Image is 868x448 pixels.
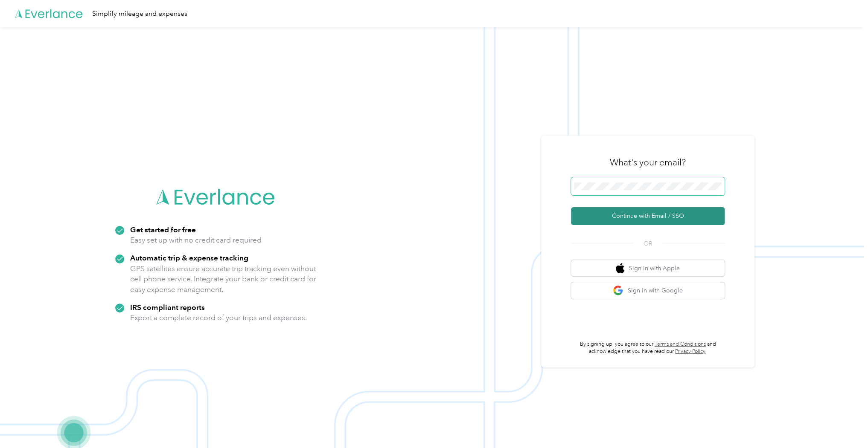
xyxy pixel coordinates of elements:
[571,282,725,299] button: google logoSign in with Google
[130,253,248,262] strong: Automatic trip & expense tracking
[633,239,663,248] span: OR
[610,156,686,168] h3: What's your email?
[130,235,262,246] p: Easy set up with no credit card required
[130,225,196,234] strong: Get started for free
[92,9,187,19] div: Simplify mileage and expenses
[655,341,706,347] a: Terms and Conditions
[616,263,624,274] img: apple logo
[675,348,705,355] a: Privacy Policy
[820,400,868,448] iframe: Everlance-gr Chat Button Frame
[130,303,205,312] strong: IRS compliant reports
[613,285,623,296] img: google logo
[571,341,725,356] p: By signing up, you agree to our and acknowledge that you have read our .
[571,260,725,277] button: apple logoSign in with Apple
[571,207,725,225] button: Continue with Email / SSO
[130,312,307,323] p: Export a complete record of your trips and expenses.
[130,263,317,295] p: GPS satellites ensure accurate trip tracking even without cell phone service. Integrate your bank...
